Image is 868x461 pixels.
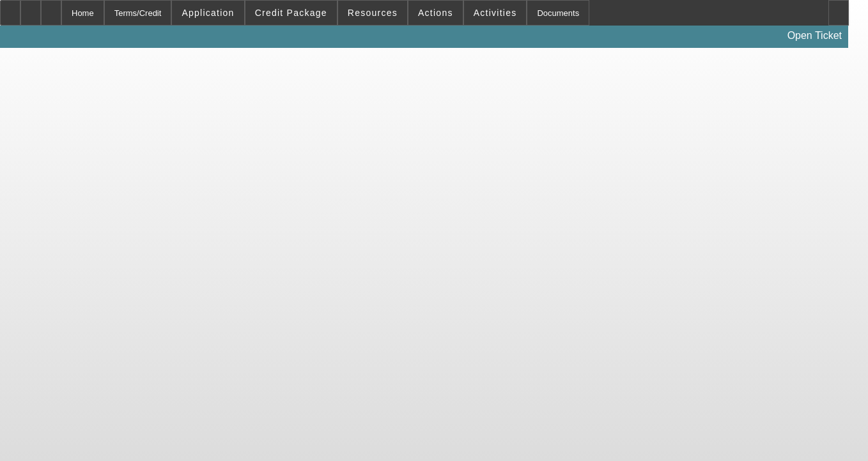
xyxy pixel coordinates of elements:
span: Resources [348,8,398,18]
button: Resources [338,1,407,25]
button: Activities [464,1,527,25]
span: Activities [474,8,517,18]
button: Actions [408,1,463,25]
button: Application [172,1,244,25]
span: Application [182,8,234,18]
a: Open Ticket [782,25,847,47]
span: Credit Package [255,8,327,18]
button: Credit Package [245,1,337,25]
span: Actions [418,8,453,18]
